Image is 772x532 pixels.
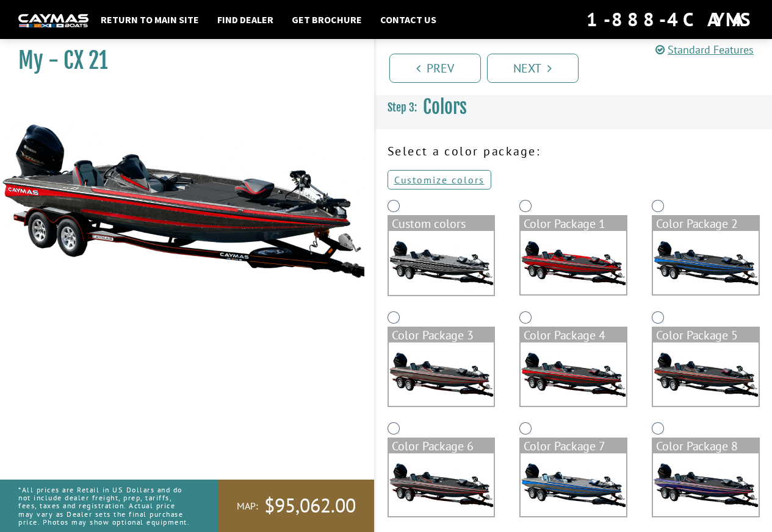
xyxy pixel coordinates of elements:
a: Contact Us [374,12,442,27]
div: Custom colors [389,216,494,231]
img: color_package_337.png [389,453,494,517]
img: color_package_339.png [653,453,759,517]
div: 1-888-4CAYMAS [586,6,754,33]
a: Get Brochure [286,12,368,27]
a: Return to main site [95,12,205,27]
div: Color Package 7 [521,439,626,453]
div: Color Package 1 [521,216,626,231]
img: color_package_336.png [653,342,759,406]
a: Next [487,54,579,83]
a: Customize colors [388,170,491,190]
img: color_package_334.png [389,342,494,406]
div: Color Package 3 [389,328,494,342]
a: Prev [389,54,481,83]
h1: My - CX 21 [18,47,344,74]
img: color_package_338.png [521,453,626,517]
p: *All prices are Retail in US Dollars and do not include dealer freight, prep, tariffs, fees, taxe... [18,480,191,532]
p: Select a color package: [388,142,760,160]
a: Find Dealer [211,12,280,27]
div: Color Package 2 [653,216,759,231]
img: color_package_333.png [653,231,759,294]
div: Color Package 6 [389,439,494,453]
span: $95,062.00 [264,493,356,519]
img: color_package_335.png [521,342,626,406]
img: color_package_332.png [521,231,626,294]
span: MAP: [237,500,258,512]
div: Color Package 5 [653,328,759,342]
div: Color Package 4 [521,328,626,342]
div: Color Package 8 [653,439,759,453]
a: MAP:$95,062.00 [218,480,374,532]
img: cx-Base-Layer.png [389,231,494,295]
a: Standard Features [655,43,754,57]
img: white-logo-c9c8dbefe5ff5ceceb0f0178aa75bf4bb51f6bca0971e226c86eb53dfe498488.png [18,14,88,27]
